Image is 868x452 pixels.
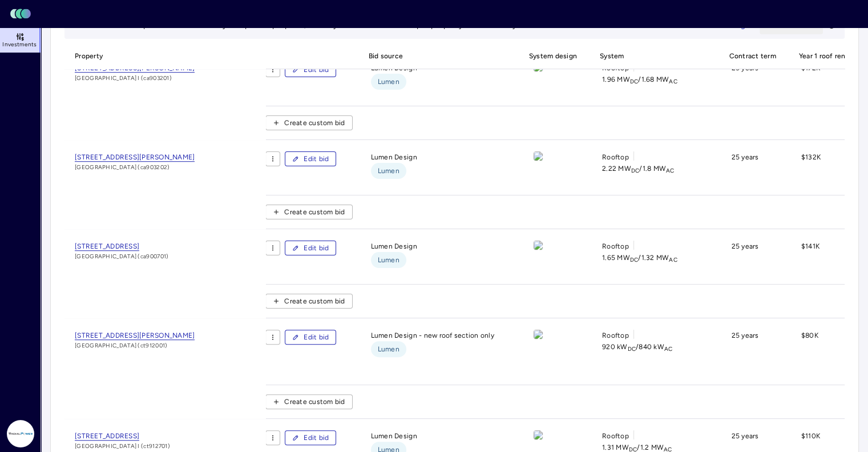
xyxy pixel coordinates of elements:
[304,331,329,343] span: Edit bid
[534,151,543,161] img: view
[602,330,629,341] span: Rooftop
[75,432,139,441] span: [STREET_ADDRESS]
[64,43,265,69] span: Property
[378,165,399,177] span: Lumen
[75,241,168,252] a: [STREET_ADDRESS]
[304,242,329,254] span: Edit bid
[362,241,513,275] div: Lumen Design
[631,167,640,174] sub: DC
[265,294,352,309] button: Create custom bid
[75,442,170,451] span: [GEOGRAPHIC_DATA] I (ct912701)
[669,78,677,85] sub: AC
[285,430,336,445] button: Edit bid
[722,241,782,275] div: 25 years
[602,252,677,263] span: 1.65 MW / 1.32 MW
[265,394,352,409] button: Create custom bid
[75,153,195,162] span: [STREET_ADDRESS][PERSON_NAME]
[378,254,399,266] span: Lumen
[285,330,336,345] button: Edit bid
[722,330,782,375] div: 25 years
[722,43,782,69] span: Contract term
[362,43,513,69] span: Bid source
[664,345,673,353] sub: AC
[722,62,782,97] div: 25 years
[75,341,195,350] span: [GEOGRAPHIC_DATA] (ct912001)
[792,43,855,69] span: Year 1 roof rent
[534,241,543,250] img: view
[602,241,629,252] span: Rooftop
[534,330,543,339] img: view
[2,41,37,48] span: Investments
[304,153,329,165] span: Edit bid
[666,167,675,174] sub: AC
[285,62,336,77] button: Edit bid
[304,432,329,443] span: Edit bid
[378,76,399,87] span: Lumen
[362,330,513,375] div: Lumen Design - new roof section only
[792,241,855,275] div: $141K
[265,205,352,219] button: Create custom bid
[7,420,34,447] img: Radial Power
[285,151,336,166] button: Edit bid
[792,62,855,97] div: $172K
[602,430,629,442] span: Rooftop
[602,163,675,174] span: 2.22 MW / 1.8 MW
[792,151,855,186] div: $132K
[630,78,639,85] sub: DC
[285,241,336,255] button: Edit bid
[722,151,782,186] div: 25 years
[304,64,329,75] span: Edit bid
[630,256,639,263] sub: DC
[362,151,513,186] div: Lumen Design
[75,430,170,442] a: [STREET_ADDRESS]
[284,396,345,407] span: Create custom bid
[602,341,672,353] span: 920 kW / 840 kW
[362,62,513,97] div: Lumen Design
[75,163,195,172] span: [GEOGRAPHIC_DATA] (ca903202)
[265,115,352,130] button: Create custom bid
[75,330,195,341] a: [STREET_ADDRESS][PERSON_NAME]
[378,343,399,355] span: Lumen
[522,43,584,69] span: System design
[75,331,195,340] span: [STREET_ADDRESS][PERSON_NAME]
[75,252,168,261] span: [GEOGRAPHIC_DATA] (ca900701)
[534,430,543,439] img: view
[627,345,636,353] sub: DC
[792,330,855,375] div: $80K
[75,74,195,83] span: [GEOGRAPHIC_DATA] I (ca903201)
[284,206,345,218] span: Create custom bid
[75,151,195,163] a: [STREET_ADDRESS][PERSON_NAME]
[593,43,713,69] span: System
[669,256,677,263] sub: AC
[602,74,677,85] span: 1.96 MW / 1.68 MW
[602,151,629,163] span: Rooftop
[75,242,139,251] span: [STREET_ADDRESS]
[284,117,345,129] span: Create custom bid
[284,295,345,307] span: Create custom bid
